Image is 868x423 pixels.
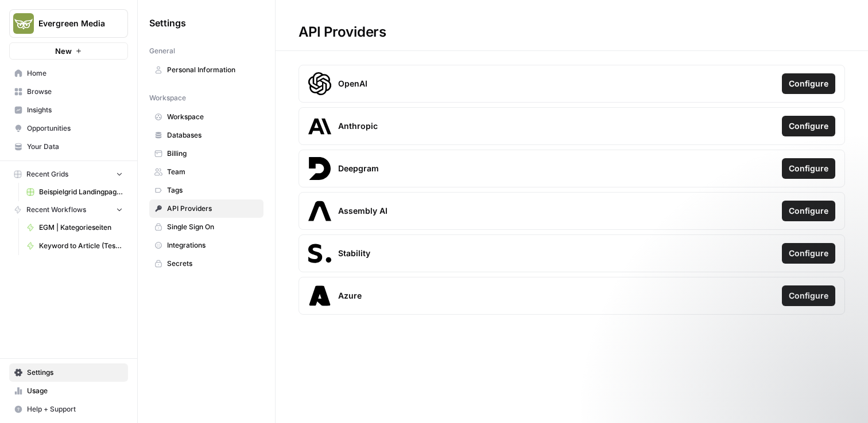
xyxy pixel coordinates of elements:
span: Secrets [167,258,258,269]
button: Configure [782,73,835,94]
button: Gif picker [36,372,45,381]
a: Secrets [149,254,263,273]
img: Evergreen Media Logo [13,13,34,34]
span: Help + Support [27,404,123,414]
span: OpenAI [338,78,367,89]
button: Send a message… [197,367,215,386]
button: New [9,42,128,60]
li: Diagnose and get solutions to errors quickly [27,254,179,275]
a: Home [9,64,128,83]
a: Tags [149,181,263,199]
a: Browse [9,83,128,101]
a: Insights [9,101,128,119]
button: Workspace: Evergreen Media [9,9,128,38]
a: EGM | Kategorieseiten [21,218,128,237]
div: Close [201,5,222,25]
span: Workspace [149,93,186,103]
span: Usage [27,386,123,396]
span: Deepgram [338,163,379,174]
button: Configure [782,201,835,221]
img: Profile image for Steven [33,6,51,25]
textarea: Message… [10,348,220,367]
a: Integrations [149,236,263,254]
a: Settings [9,363,128,382]
span: Your Data [27,142,123,152]
span: Browse [27,87,123,97]
span: Personal Information [167,65,258,75]
span: Settings [149,16,186,30]
span: Configure [789,248,828,259]
button: Home [180,5,201,26]
span: Stability [338,248,370,259]
span: Recent Grids [26,169,68,179]
span: Anthropic [338,120,378,132]
button: Help + Support [9,400,128,418]
span: New [55,45,72,57]
span: Evergreen Media [38,18,108,29]
li: Understand how workflows work without sifting through prompts [27,230,179,251]
a: Your Data [9,138,128,156]
b: Use it to : [18,189,63,198]
h1: [PERSON_NAME] [56,6,130,14]
a: Opportunities [9,119,128,138]
button: Recent Workflows [9,201,128,218]
span: Single Sign On [167,222,258,232]
button: Recent Grids [9,166,128,183]
div: Play videoAirOps Copilot is now live in your workflow builder!Use it to :Improve, debug, and opti... [9,28,188,324]
span: Insights [27,105,123,115]
button: go back [7,5,29,26]
span: Configure [789,205,828,217]
span: Configure [789,163,828,174]
a: Usage [9,382,128,400]
div: API Providers [276,23,409,41]
button: Start recording [73,372,82,381]
span: Opportunities [27,123,123,134]
a: Databases [149,126,263,144]
button: Upload attachment [55,372,64,381]
button: Configure [782,285,835,306]
div: Steven says… [9,28,220,349]
a: Team [149,163,263,181]
span: Configure [789,78,828,89]
span: Home [27,68,123,79]
span: General [149,46,175,56]
a: Single Sign On [149,218,263,236]
span: Beispielgrid Landingpages mit HMTL-Struktur [39,187,123,197]
span: Recent Workflows [26,205,86,215]
button: Configure [782,158,835,179]
span: Keyword to Article (Testversion Silja) [39,241,123,251]
a: API Providers [149,199,263,218]
button: Emoji picker [18,372,27,381]
span: API Providers [167,203,258,214]
span: Assembly AI [338,205,387,217]
a: Keyword to Article (Testversion Silja) [21,237,128,255]
span: Billing [167,148,258,159]
li: Improve, debug, and optimize your workflows [27,206,179,227]
span: Configure [789,120,828,132]
span: Workspace [167,112,258,122]
span: Team [167,167,258,177]
span: Azure [338,290,362,301]
a: Personal Information [149,61,263,79]
span: Tags [167,185,258,195]
a: Workspace [149,108,263,126]
button: Configure [782,116,835,136]
span: Settings [27,367,123,378]
li: Generate prompts and code [27,278,179,289]
span: Configure [789,290,828,301]
span: Databases [167,130,258,140]
span: EGM | Kategorieseiten [39,222,123,233]
a: Billing [149,144,263,163]
a: Beispielgrid Landingpages mit HMTL-Struktur [21,183,128,201]
button: Configure [782,243,835,264]
div: Give it a try, and stay tuned for exciting updates! [18,295,179,317]
span: Integrations [167,240,258,250]
b: AirOps Copilot is now live in your workflow builder! [18,161,169,182]
p: Active 8h ago [56,14,107,26]
div: [PERSON_NAME] • 6m ago [18,326,111,333]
